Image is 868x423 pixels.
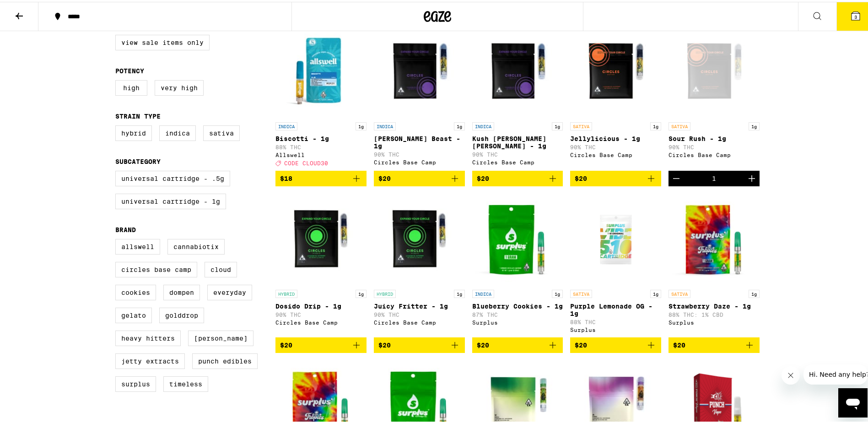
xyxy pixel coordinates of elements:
label: Gelato [115,306,152,321]
img: Surplus - Purple Lemonade OG - 1g [579,192,652,283]
p: SATIVA [570,120,592,129]
span: Hi. Need any help? [5,6,66,14]
p: 1g [552,120,563,129]
label: Universal Cartridge - 1g [115,192,226,207]
label: Heavy Hitters [115,329,181,344]
button: Add to bag [374,336,465,351]
div: Circles Base Camp [374,318,465,324]
p: INDICA [275,120,297,129]
p: Jellylicious - 1g [570,133,661,141]
div: Circles Base Camp [472,157,563,163]
span: $18 [280,173,292,180]
p: 1g [650,288,661,296]
a: Open page for Dosido Drip - 1g from Circles Base Camp [275,192,367,336]
img: Circles Base Camp - Kush Berry Bliss - 1g [472,24,563,116]
span: $20 [575,173,587,180]
p: 87% THC [472,310,563,316]
span: $20 [477,173,489,180]
p: SATIVA [570,288,592,296]
label: Circles Base Camp [115,260,197,276]
label: Dompen [163,283,200,298]
img: Circles Base Camp - Juicy Fritter - 1g [374,192,465,283]
button: Increment [744,169,760,184]
div: 1 [712,173,716,180]
p: SATIVA [669,120,690,129]
a: Open page for Kush Berry Bliss - 1g from Circles Base Camp [472,24,563,169]
legend: Brand [115,224,136,232]
button: Add to bag [669,336,760,351]
p: Juicy Fritter - 1g [374,301,465,308]
img: Circles Base Camp - Dosido Drip - 1g [275,192,367,283]
a: Open page for Blueberry Cookies - 1g from Surplus [472,192,563,336]
legend: Subcategory [115,156,161,163]
label: View Sale Items Only [115,33,210,49]
p: 90% THC [570,142,661,148]
p: 90% THC [374,310,465,316]
p: INDICA [472,288,494,296]
p: 1g [356,120,367,129]
p: 88% THC [570,317,661,323]
legend: Strain Type [115,111,161,118]
p: INDICA [374,120,396,129]
label: Cloud [205,260,237,276]
button: Add to bag [374,169,465,184]
a: Open page for Purple Lemonade OG - 1g from Surplus [570,192,661,336]
button: Add to bag [275,169,367,184]
span: $20 [477,340,489,347]
p: Biscotti - 1g [275,133,367,141]
p: SATIVA [669,288,690,296]
button: Add to bag [570,169,661,184]
label: Everyday [207,283,252,298]
p: HYBRID [374,288,396,296]
label: Surplus [115,374,156,390]
button: Add to bag [275,336,367,351]
iframe: Close message [782,364,800,383]
label: Punch Edibles [192,352,258,367]
div: Surplus [570,325,661,331]
label: Cookies [115,283,156,298]
span: $20 [673,340,685,347]
label: Cannabiotix [167,237,225,253]
p: Strawberry Daze - 1g [669,301,760,308]
img: Allswell - Biscotti - 1g [275,24,367,116]
p: [PERSON_NAME] Beast - 1g [374,133,465,148]
span: $20 [575,340,587,347]
div: Surplus [669,318,760,324]
img: Circles Base Camp - Berry Beast - 1g [374,24,465,116]
p: 1g [552,288,563,296]
p: Purple Lemonade OG - 1g [570,301,661,315]
div: Circles Base Camp [570,150,661,156]
a: Open page for Strawberry Daze - 1g from Surplus [669,192,760,336]
label: High [115,78,147,94]
legend: Potency [115,65,144,73]
img: Circles Base Camp - Jellylicious - 1g [570,24,661,116]
a: Open page for Berry Beast - 1g from Circles Base Camp [374,24,465,169]
label: Timeless [163,374,208,390]
p: Dosido Drip - 1g [275,301,367,308]
div: Circles Base Camp [374,157,465,163]
p: HYBRID [275,288,297,296]
label: [PERSON_NAME] [188,329,253,344]
span: $20 [378,340,391,347]
span: $20 [378,173,391,180]
p: 88% THC: 1% CBD [669,310,760,316]
button: Add to bag [472,169,563,184]
iframe: Message from company [803,363,868,383]
label: Very High [155,78,204,94]
a: Open page for Jellylicious - 1g from Circles Base Camp [570,24,661,169]
p: 1g [454,288,465,296]
div: Circles Base Camp [275,318,367,324]
span: CODE CLOUD30 [284,158,328,164]
span: $20 [280,340,292,347]
img: Surplus - Blueberry Cookies - 1g [472,192,563,283]
label: GoldDrop [159,306,204,321]
a: Open page for Biscotti - 1g from Allswell [275,24,367,169]
span: 3 [854,12,857,18]
iframe: Button to launch messaging window [838,386,868,416]
p: 1g [749,288,760,296]
p: 1g [749,120,760,129]
label: Indica [159,124,196,139]
p: 90% THC [275,310,367,316]
div: Surplus [472,318,563,324]
p: Kush [PERSON_NAME] [PERSON_NAME] - 1g [472,133,563,148]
